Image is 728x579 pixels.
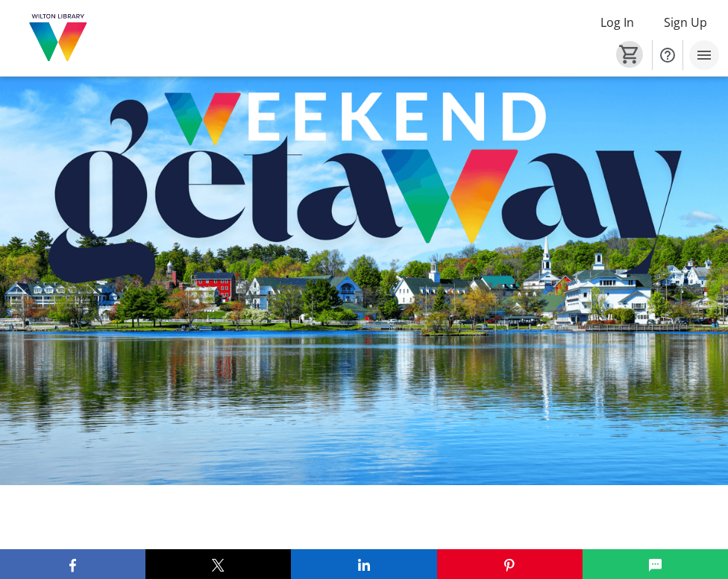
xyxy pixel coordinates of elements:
[652,10,719,34] button: Sign Up
[437,549,583,579] button: Pinterest
[689,40,719,70] button: Menu
[583,549,728,579] button: SMS
[589,10,646,34] button: Log In
[291,549,436,579] button: LinkedIn
[616,41,643,68] button: Cart
[25,491,703,557] span: Escape to all six [GEOGRAPHIC_DATA] in one unforgettable evening! Experience the authentic charm ...
[653,40,682,70] button: Help
[664,13,707,31] span: Sign Up
[600,13,634,31] span: Log In
[9,10,108,66] img: Wilton Library's Logo
[145,549,291,579] button: X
